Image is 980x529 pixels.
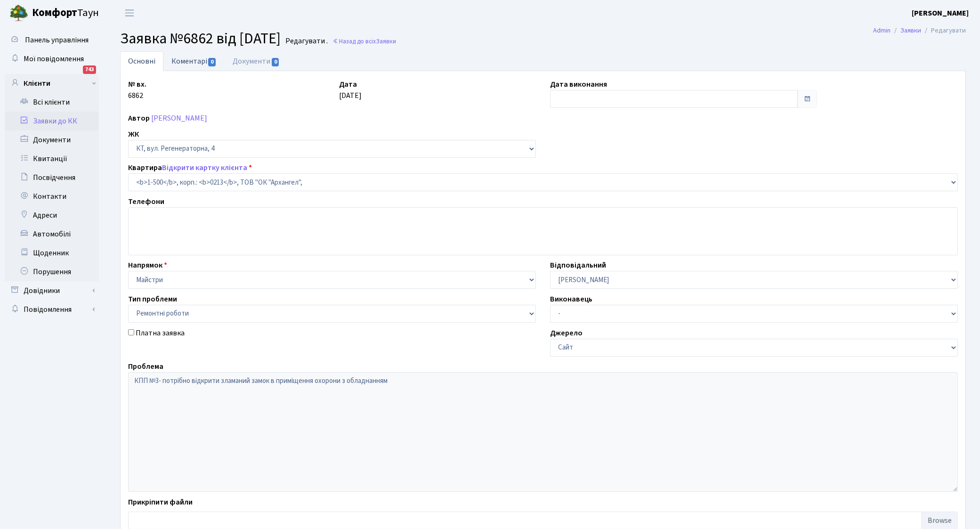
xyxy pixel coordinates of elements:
label: Телефони [128,196,164,207]
small: Редагувати . [283,37,328,46]
a: Всі клієнти [5,93,99,112]
a: Адреси [5,206,99,225]
b: [PERSON_NAME] [912,8,969,18]
label: Дата виконання [550,79,607,90]
a: Відкрити картку клієнта [162,163,247,173]
li: Редагувати [921,25,966,36]
a: Заявки до КК [5,112,99,130]
select: ) [128,305,536,323]
label: Напрямок [128,260,167,271]
a: Документи [225,51,288,71]
a: Клієнти [5,74,99,93]
a: [PERSON_NAME] [912,8,969,19]
a: Повідомлення [5,300,99,319]
a: Порушення [5,262,99,281]
label: Дата [339,79,357,90]
label: Тип проблеми [128,293,177,305]
a: Щоденник [5,244,99,262]
a: Назад до всіхЗаявки [332,37,396,46]
label: Прикріпити файли [128,496,193,508]
a: Коментарі [163,51,225,71]
a: Автомобілі [5,225,99,244]
span: Панель управління [25,35,89,45]
a: Довідники [5,281,99,300]
a: Admin [873,25,891,35]
nav: breadcrumb [859,21,980,41]
a: Панель управління [5,31,99,49]
span: 0 [272,58,279,66]
span: Мої повідомлення [24,54,84,64]
textarea: КПП №3- потрібно відкрити зламаний замок в приміщення охорони з обладнанням [128,372,958,492]
label: № вх. [128,79,146,90]
a: Контакти [5,187,99,206]
img: logo.png [9,4,28,23]
label: Квартира [128,162,252,173]
span: Заявка №6862 від [DATE] [120,28,281,49]
a: Мої повідомлення743 [5,49,99,68]
a: Основні [120,51,163,71]
label: Платна заявка [136,327,185,339]
button: Переключити навігацію [118,5,141,21]
div: 743 [83,65,96,74]
a: Квитанції [5,149,99,168]
span: 0 [208,58,216,66]
label: Відповідальний [550,260,606,271]
span: Заявки [376,37,396,46]
label: ЖК [128,129,139,140]
label: Джерело [550,327,583,339]
label: Проблема [128,361,163,372]
div: [DATE] [332,79,543,108]
label: Автор [128,113,150,124]
a: Заявки [900,25,921,35]
div: 6862 [121,79,332,108]
b: Комфорт [32,5,77,20]
span: Таун [32,5,99,21]
select: ) [128,173,958,191]
a: [PERSON_NAME] [151,113,207,123]
a: Посвідчення [5,168,99,187]
label: Виконавець [550,293,592,305]
a: Документи [5,130,99,149]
